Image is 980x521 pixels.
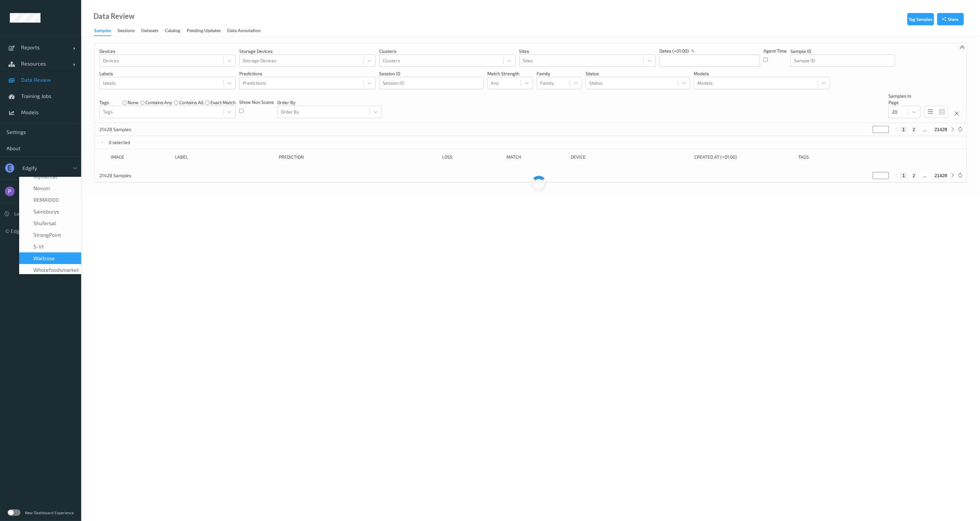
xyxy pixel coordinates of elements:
[937,13,964,25] button: Share
[659,48,689,54] p: dates (+01:00)
[519,48,656,55] p: Sites
[537,70,582,77] p: Family
[933,127,949,132] button: 21428
[790,48,895,55] p: Sample ID
[379,70,484,77] p: Session ID
[933,173,949,178] button: 21428
[99,126,148,133] p: 21428 Samples
[179,99,204,106] label: contains all
[187,27,221,35] div: Pending Updates
[118,27,135,35] div: Sessions
[694,70,830,77] p: Models
[900,173,907,178] button: 1
[118,26,141,35] a: Sessions
[911,127,917,132] button: 2
[141,27,158,35] div: Datasets
[93,13,134,19] div: Data Review
[921,127,929,132] button: ...
[210,99,236,106] label: exact match
[165,26,187,35] a: Catalog
[379,48,515,55] p: Clusters
[99,70,236,77] p: labels
[141,26,165,35] a: Datasets
[279,154,438,160] div: Prediction
[145,99,172,106] label: contains any
[900,127,907,132] button: 1
[763,48,787,54] p: Agent Time
[694,154,794,160] div: Created At (+01:00)
[227,26,267,35] a: Data Annotation
[99,99,109,106] p: Tags
[506,154,566,160] div: Match
[94,26,118,36] a: Samples
[239,99,274,105] p: Show Non Scans
[109,139,130,146] p: 0 selected
[798,154,898,160] div: Tags
[239,48,376,55] p: Storage Devices
[571,154,690,160] div: Device
[99,48,236,55] p: Devices
[586,70,690,77] p: Status
[907,13,934,25] button: Tag Samples
[227,27,261,35] div: Data Annotation
[175,154,274,160] div: Label
[239,70,376,77] p: Predictions
[94,27,111,36] div: Samples
[128,99,139,106] label: none
[277,99,382,106] p: Order By
[442,154,502,160] div: Loss
[165,27,180,35] div: Catalog
[111,154,170,160] div: image
[488,70,533,77] p: Match Strength
[888,93,920,106] p: Samples In Page
[921,173,929,178] button: ...
[187,26,227,35] a: Pending Updates
[911,173,917,178] button: 2
[99,172,148,179] p: 21428 Samples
